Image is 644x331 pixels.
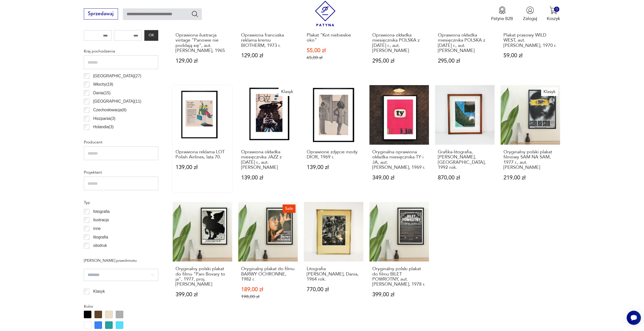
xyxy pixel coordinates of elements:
[93,98,141,105] p: [GEOGRAPHIC_DATA] ( 11 )
[491,6,513,22] button: Patyna B2B
[241,33,295,48] h3: Oprawiona francuska reklama kremu BIOTHERM, 1973 r.
[84,257,158,264] p: [PERSON_NAME] przedmiotu
[175,58,229,64] p: 129,00 zł
[84,303,158,310] p: Kolor
[93,242,107,249] p: sitodruk
[93,81,113,88] p: Włochy ( 19 )
[84,169,158,176] p: Projektant
[84,48,158,54] p: Kraj pochodzenia
[438,33,492,53] h3: Oprawiona okładka miesięcznika POLSKA z [DATE] r., aut. [PERSON_NAME]
[93,234,108,241] p: litografia
[307,150,361,160] h3: Oprawione zdjęcie mody DIOR, 1969 r.
[84,12,118,16] a: Sprzedawaj
[84,139,158,145] p: Producent
[93,288,105,295] p: Klasyk
[307,48,361,53] p: 55,00 zł
[313,1,338,26] img: Patyna - sklep z meblami i dekoracjami vintage
[307,55,361,60] p: 65,00 zł
[93,115,115,122] p: Hiszpania ( 3 )
[503,150,557,170] h3: Oryginalny polski plakat filmowy SAM NA SAM, 1977 r., aut. [PERSON_NAME]
[93,90,111,96] p: Dania ( 15 )
[241,150,295,170] h3: Oprawiona okładka miesięcznika JAZZ z [DATE] r., aut. [PERSON_NAME]
[372,150,426,170] h3: Oryginalna oprawiona okładka miesięcznika TY i JA, aut. [PERSON_NAME], 1969 r.
[438,58,492,64] p: 295,00 zł
[372,58,426,64] p: 295,00 zł
[372,175,426,180] p: 349,00 zł
[438,150,492,170] h3: Grafika-litografia, [PERSON_NAME], [GEOGRAPHIC_DATA], 1992 rok.
[435,85,495,192] a: Grafika-litografia, Edgar Hofschen, Niemcy, 1992 rok.Grafika-litografia, [PERSON_NAME], [GEOGRAPH...
[369,202,429,311] a: Oryginalny polski plakat do filmu BILET POWROTNY, aut. Jakub Erol, 1978 r.Oryginalny polski plaka...
[372,292,426,297] p: 399,00 zł
[84,8,118,20] button: Sprzedawaj
[523,6,537,22] button: Zaloguj
[241,294,295,299] p: 198,00 zł
[547,16,560,22] p: Koszyk
[498,6,506,14] img: Ikona medalu
[241,53,295,58] p: 129,00 zł
[627,311,641,325] iframe: Smartsupp widget button
[307,287,361,292] p: 770,00 zł
[503,33,557,48] h3: Plakat prasowy WILD WEST, aut. [PERSON_NAME], 1970 r.
[173,85,232,192] a: Oprawiona reklama LOT Polish Airlines, lata 70.Oprawiona reklama LOT Polish Airlines, lata 70.139...
[241,287,295,292] p: 189,00 zł
[304,85,363,192] a: Oprawione zdjęcie mody DIOR, 1969 r.Oprawione zdjęcie mody DIOR, 1969 r.139,00 zł
[93,73,141,79] p: [GEOGRAPHIC_DATA] ( 27 )
[93,107,127,113] p: Czechosłowacja ( 6 )
[372,33,426,53] h3: Oprawiona okładka miesięcznika POLSKA z [DATE] r., aut. [PERSON_NAME]
[93,208,110,215] p: fotografia
[241,175,295,180] p: 139,00 zł
[369,85,429,192] a: Oryginalna oprawiona okładka miesięcznika TY i JA, aut. Henryk Tomaszewski, 1969 r.Oryginalna opr...
[175,165,229,170] p: 139,00 zł
[93,124,114,130] p: Holandia ( 3 )
[238,85,298,192] a: KlasykOprawiona okładka miesięcznika JAZZ z marca 1975 r., aut. Leszek OłdakOprawiona okładka mie...
[503,175,557,180] p: 219,00 zł
[503,53,557,58] p: 59,00 zł
[175,33,229,53] h3: Oprawiona ilustracja vintage "Panowie nie poddają się", aut. [PERSON_NAME], 1965
[550,6,557,14] img: Ikona koszyka
[547,6,560,22] button: 0Koszyk
[307,165,361,170] p: 139,00 zł
[84,199,158,206] p: Typ
[173,202,232,311] a: Oryginalny polski plakat do filmu "Pani Bovary to ja", 1977, proj. Jakub ErolOryginalny polski pl...
[238,202,298,311] a: SaleOryginalny plakat do filmu BARWY OCHRONNE, 1982 r.Oryginalny plakat do filmu BARWY OCHRONNE, ...
[307,33,361,43] h3: Plakat "Kot niebieskie oko"
[501,85,560,192] a: KlasykOryginalny polski plakat filmowy SAM NA SAM, 1977 r., aut. Marek GoebelOryginalny polski pl...
[438,175,492,180] p: 870,00 zł
[491,16,513,22] p: Patyna B2B
[93,225,101,232] p: inne
[93,217,109,223] p: ilustracja
[554,7,559,12] div: 0
[372,266,426,287] h3: Oryginalny polski plakat do filmu BILET POWROTNY, aut. [PERSON_NAME], 1978 r.
[491,6,513,22] a: Ikona medaluPatyna B2B
[307,266,361,282] h3: Litografia [PERSON_NAME], Dania, 1964 rok.
[175,150,229,160] h3: Oprawiona reklama LOT Polish Airlines, lata 70.
[241,266,295,282] h3: Oryginalny plakat do filmu BARWY OCHRONNE, 1982 r.
[526,6,534,14] img: Ikonka użytkownika
[523,16,537,22] p: Zaloguj
[304,202,363,311] a: Litografia Helle Thorborg, Dania, 1964 rok.Litografia [PERSON_NAME], Dania, 1964 rok.770,00 zł
[144,30,158,41] button: OK
[175,292,229,297] p: 399,00 zł
[175,266,229,287] h3: Oryginalny polski plakat do filmu "Pani Bovary to ja", 1977, proj. [PERSON_NAME]
[191,10,199,17] button: Szukaj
